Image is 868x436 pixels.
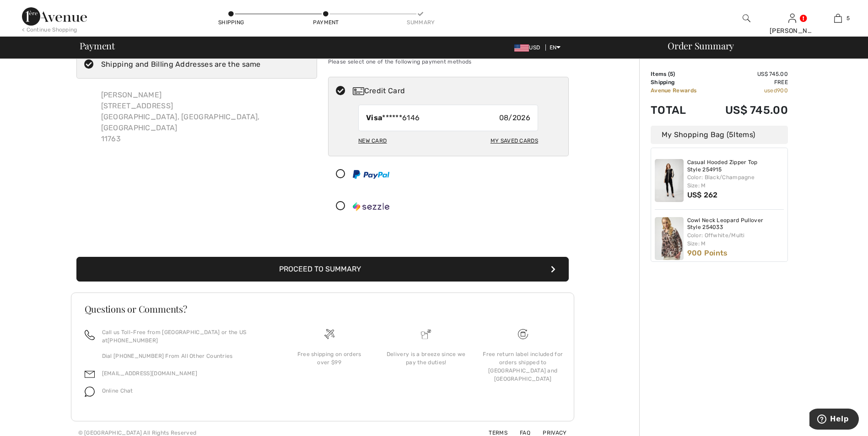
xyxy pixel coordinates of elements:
a: Privacy [532,430,566,436]
td: Items ( ) [651,70,709,78]
span: Online Chat [102,388,133,394]
img: Delivery is a breeze since we pay the duties! [421,329,431,339]
td: Avenue Rewards [651,86,709,95]
div: Color: Offwhite/Multi Size: M [687,231,784,248]
span: 08/2026 [499,112,530,123]
div: Delivery is a breeze since we pay the duties! [385,350,467,367]
span: US$ 262 [687,191,718,199]
a: Cowl Neck Leopard Pullover Style 254033 [687,217,784,231]
span: 5 [729,130,733,139]
iframe: Opens a widget where you can find more information [809,409,859,431]
img: 1ère Avenue [22,7,87,26]
img: My Info [788,13,796,24]
div: New Card [358,133,387,149]
img: chat [85,387,95,397]
img: search the website [743,13,750,24]
img: Credit Card [353,87,364,95]
span: 900 [777,87,788,94]
span: USD [514,44,544,51]
td: US$ 745.00 [709,70,788,78]
div: Free return label included for orders shipped to [GEOGRAPHIC_DATA] and [GEOGRAPHIC_DATA] [482,350,564,383]
td: Shipping [651,78,709,86]
div: Free shipping on orders over $99 [288,350,371,367]
div: Payment [312,18,340,27]
p: Dial [PHONE_NUMBER] From All Other Countries [102,352,270,360]
div: Color: Black/Champagne Size: M [687,173,784,190]
img: PayPal [353,170,389,179]
img: Free shipping on orders over $99 [324,329,334,339]
div: Summary [407,18,434,27]
div: Shipping [217,18,245,27]
div: My Shopping Bag ( Items) [651,126,788,144]
a: [PHONE_NUMBER] [108,337,158,344]
a: [EMAIL_ADDRESS][DOMAIN_NAME] [102,370,197,377]
img: US Dollar [514,44,529,52]
a: Casual Hooded Zipper Top Style 254915 [687,159,784,173]
p: Call us Toll-Free from [GEOGRAPHIC_DATA] or the US at [102,328,270,345]
button: Proceed to Summary [76,257,569,282]
div: Shipping and Billing Addresses are the same [101,59,261,70]
span: EN [550,44,561,51]
a: 5 [815,13,860,24]
div: < Continue Shopping [22,26,77,34]
img: Free shipping on orders over $99 [518,329,528,339]
span: Payment [80,41,115,50]
td: Total [651,95,709,126]
div: Credit Card [353,85,562,96]
span: 5 [846,14,850,22]
strong: Visa [366,113,382,122]
img: Sezzle [353,202,389,211]
img: call [85,330,95,340]
td: US$ 745.00 [709,95,788,126]
div: [PERSON_NAME] [STREET_ADDRESS] [GEOGRAPHIC_DATA], [GEOGRAPHIC_DATA], [GEOGRAPHIC_DATA] 11763 [94,82,317,152]
span: 5 [670,71,673,77]
td: Free [709,78,788,86]
div: Please select one of the following payment methods [328,50,569,73]
img: email [85,369,95,379]
img: Cowl Neck Leopard Pullover Style 254033 [655,217,684,260]
a: Sign In [788,14,796,22]
h3: Questions or Comments? [85,304,561,314]
div: My Saved Cards [491,133,538,149]
div: [PERSON_NAME] [770,26,814,36]
td: used [709,86,788,95]
img: My Bag [834,13,842,24]
a: FAQ [509,430,530,436]
a: Terms [478,430,507,436]
span: 900 Points [687,249,728,257]
img: Casual Hooded Zipper Top Style 254915 [655,159,684,202]
div: Order Summary [657,41,863,50]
